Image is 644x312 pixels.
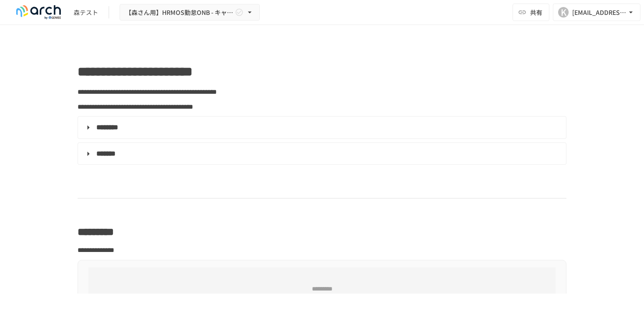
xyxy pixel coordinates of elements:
[572,7,626,18] div: [EMAIL_ADDRESS][DOMAIN_NAME]
[125,7,233,18] span: 【森さん用】HRMOS勤怠ONB - キャッチアップ
[553,4,640,21] button: K[EMAIL_ADDRESS][DOMAIN_NAME]
[120,4,260,21] button: 【森さん用】HRMOS勤怠ONB - キャッチアップ
[558,7,569,18] div: K
[513,4,549,21] button: 共有
[74,8,98,17] div: 森テスト
[11,5,67,19] img: logo-default@2x-9cf2c760.svg
[530,7,542,17] span: 共有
